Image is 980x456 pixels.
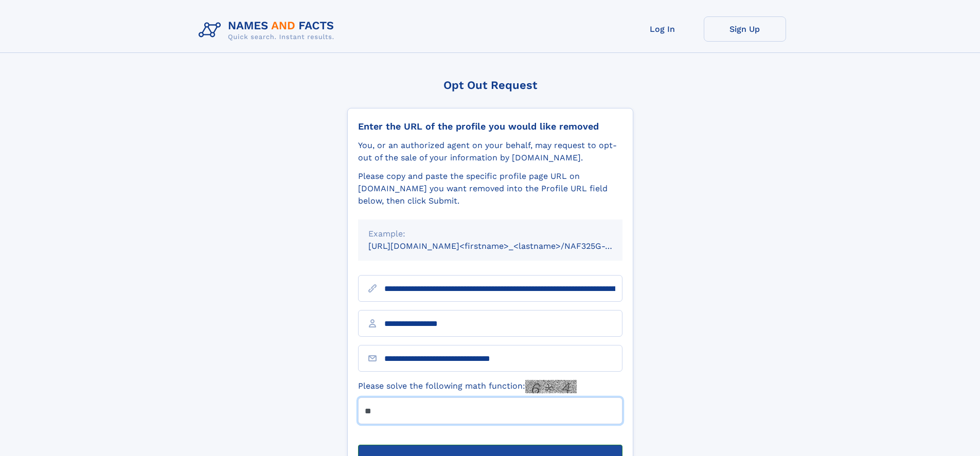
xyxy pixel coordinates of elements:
[704,16,786,42] a: Sign Up
[621,16,704,42] a: Log In
[358,121,622,132] div: Enter the URL of the profile you would like removed
[358,139,622,164] div: You, or an authorized agent on your behalf, may request to opt-out of the sale of your informatio...
[347,79,633,92] div: Opt Out Request
[194,16,343,44] img: Logo Names and Facts
[368,241,642,251] small: [URL][DOMAIN_NAME]<firstname>_<lastname>/NAF325G-xxxxxxxx
[358,380,577,393] label: Please solve the following math function:
[358,170,622,207] div: Please copy and paste the specific profile page URL on [DOMAIN_NAME] you want removed into the Pr...
[368,228,612,240] div: Example:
